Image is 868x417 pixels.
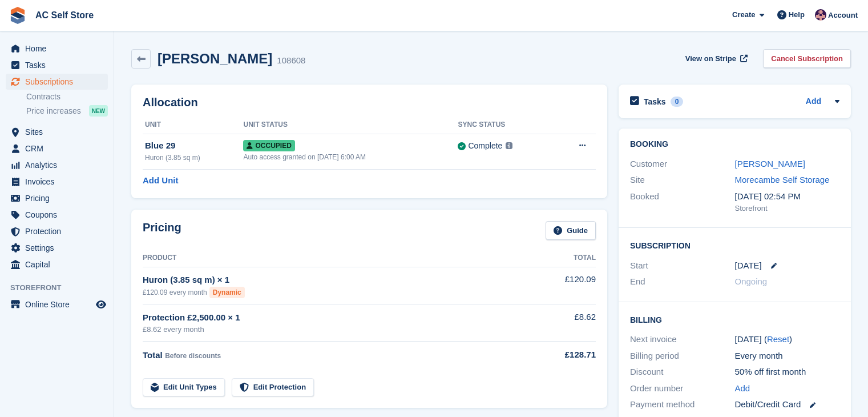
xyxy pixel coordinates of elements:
div: NEW [89,105,108,117]
div: Huron (3.85 sq m) × 1 [143,274,526,287]
div: £128.71 [526,348,596,362]
div: Huron (3.85 sq m) [145,153,243,163]
div: Billing period [630,350,735,363]
div: 50% off first month [735,366,840,379]
span: Subscriptions [25,74,94,90]
td: £8.62 [526,304,596,342]
a: Add [735,382,750,395]
a: menu [6,296,108,312]
a: menu [6,223,108,239]
a: menu [6,207,108,223]
a: menu [6,157,108,173]
div: £120.09 every month [143,287,526,298]
span: View on Stripe [685,53,736,65]
a: menu [6,74,108,90]
span: Help [789,9,805,21]
span: Sites [25,124,94,140]
img: stora-icon-8386f47178a22dfd0bd8f6a31ec36ba5ce8667c1dd55bd0f319d3a0aa187defe.svg [9,7,26,24]
span: Online Store [25,296,94,312]
a: menu [6,57,108,73]
a: menu [6,240,108,256]
span: Before discounts [165,352,221,360]
span: Home [25,41,94,57]
a: menu [6,174,108,190]
div: Next invoice [630,333,735,346]
a: menu [6,124,108,140]
a: Edit Protection [232,378,314,397]
div: Dynamic [209,287,245,298]
a: Morecambe Self Storage [735,175,830,185]
div: Protection £2,500.00 × 1 [143,311,526,324]
span: Total [143,350,163,360]
span: Analytics [25,157,94,173]
div: Complete [468,140,502,152]
div: [DATE] 02:54 PM [735,190,840,203]
div: Payment method [630,398,735,411]
td: £120.09 [526,267,596,304]
th: Product [143,249,526,267]
div: Customer [630,158,735,171]
div: Every month [735,350,840,363]
h2: Subscription [630,239,839,251]
a: Guide [546,221,596,240]
a: Edit Unit Types [143,378,225,397]
div: End [630,275,735,288]
span: Account [828,10,858,21]
div: Storefront [735,203,840,214]
a: Cancel Subscription [763,49,851,68]
span: Storefront [10,282,114,294]
h2: [PERSON_NAME] [158,51,272,66]
a: Add Unit [143,174,178,187]
time: 2025-09-18 00:00:00 UTC [735,259,762,272]
div: Start [630,259,735,272]
div: Discount [630,366,735,379]
th: Unit [143,116,243,134]
a: Add [806,95,821,109]
a: menu [6,190,108,206]
span: Settings [25,240,94,256]
th: Unit Status [243,116,458,134]
div: 0 [671,97,684,107]
span: Ongoing [735,276,768,286]
span: Protection [25,223,94,239]
div: £8.62 every month [143,324,526,335]
a: menu [6,256,108,272]
div: Auto access granted on [DATE] 6:00 AM [243,152,458,162]
div: Booked [630,190,735,214]
th: Sync Status [458,116,554,134]
span: Pricing [25,190,94,206]
span: CRM [25,141,94,157]
span: Tasks [25,57,94,73]
div: [DATE] ( ) [735,333,840,346]
a: AC Self Store [31,6,98,25]
a: Preview store [94,298,108,311]
span: Create [732,9,755,21]
a: Price increases NEW [26,105,108,117]
span: Price increases [26,106,81,117]
div: 108608 [277,54,305,67]
a: Reset [767,334,789,344]
h2: Allocation [143,96,596,109]
h2: Booking [630,140,839,149]
a: menu [6,141,108,157]
a: View on Stripe [681,49,750,68]
div: Order number [630,382,735,395]
div: Site [630,174,735,187]
h2: Pricing [143,221,181,240]
div: Blue 29 [145,139,243,153]
h2: Billing [630,314,839,325]
span: Capital [25,256,94,272]
span: Occupied [243,140,294,151]
a: menu [6,41,108,57]
a: Contracts [26,91,108,102]
span: Coupons [25,207,94,223]
span: Invoices [25,174,94,190]
img: icon-info-grey-7440780725fd019a000dd9b08b2336e03edf1995a4989e88bcd33f0948082b44.svg [506,142,512,149]
th: Total [526,249,596,267]
div: Debit/Credit Card [735,398,840,411]
h2: Tasks [644,97,666,107]
img: Ted Cox [815,9,826,21]
a: [PERSON_NAME] [735,159,805,169]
